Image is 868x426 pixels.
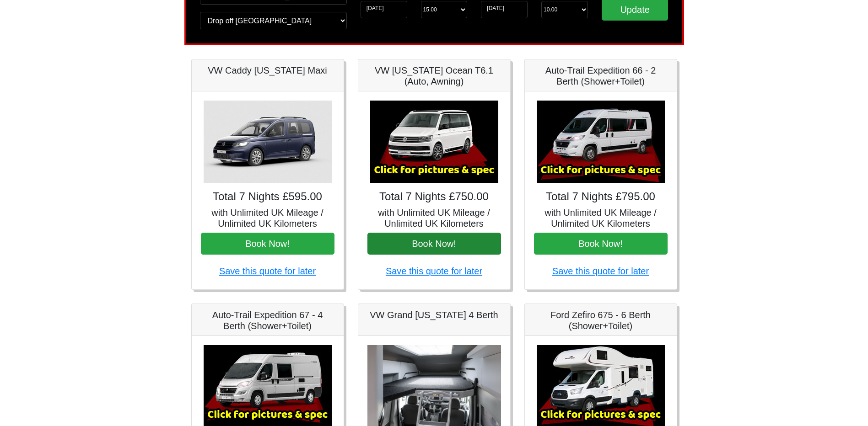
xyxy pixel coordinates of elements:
h5: with Unlimited UK Mileage / Unlimited UK Kilometers [367,207,501,229]
a: Save this quote for later [219,266,316,276]
h5: VW Caddy [US_STATE] Maxi [201,65,334,76]
a: Save this quote for later [552,266,649,276]
button: Book Now! [201,233,334,255]
a: Save this quote for later [386,266,482,276]
input: Start Date [361,1,407,18]
img: VW California Ocean T6.1 (Auto, Awning) [370,101,498,183]
input: Return Date [481,1,528,18]
h4: Total 7 Nights £595.00 [201,190,334,203]
img: Auto-Trail Expedition 66 - 2 Berth (Shower+Toilet) [537,101,665,183]
h5: with Unlimited UK Mileage / Unlimited UK Kilometers [201,207,334,229]
h5: VW Grand [US_STATE] 4 Berth [367,309,501,320]
h5: VW [US_STATE] Ocean T6.1 (Auto, Awning) [367,65,501,87]
h5: Auto-Trail Expedition 66 - 2 Berth (Shower+Toilet) [534,65,668,87]
button: Book Now! [534,233,668,255]
h4: Total 7 Nights £795.00 [534,190,668,203]
button: Book Now! [367,233,501,255]
h5: with Unlimited UK Mileage / Unlimited UK Kilometers [534,207,668,229]
h5: Ford Zefiro 675 - 6 Berth (Shower+Toilet) [534,309,668,331]
h4: Total 7 Nights £750.00 [367,190,501,203]
img: VW Caddy California Maxi [204,101,332,183]
h5: Auto-Trail Expedition 67 - 4 Berth (Shower+Toilet) [201,309,334,331]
